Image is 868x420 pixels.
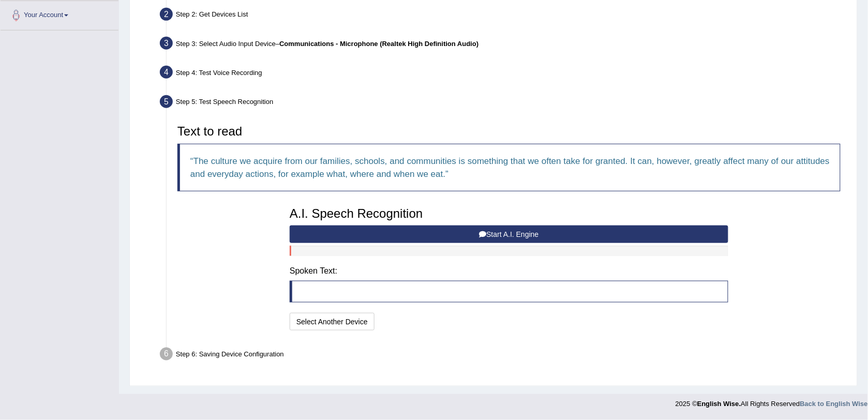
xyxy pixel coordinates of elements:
[155,5,852,27] div: Step 2: Get Devices List
[155,63,852,85] div: Step 4: Test Voice Recording
[1,1,118,27] a: Your Account
[190,156,830,179] q: The culture we acquire from our families, schools, and communities is something that we often tak...
[800,400,868,408] a: Back to English Wise
[155,344,852,367] div: Step 6: Saving Device Configuration
[276,40,478,48] span: –
[155,92,852,115] div: Step 5: Test Speech Recognition
[155,34,852,56] div: Step 3: Select Audio Input Device
[697,400,741,408] strong: English Wise.
[177,125,841,138] h3: Text to read
[290,313,375,331] button: Select Another Device
[279,40,478,48] b: Communications - Microphone (Realtek High Definition Audio)
[290,226,728,243] button: Start A.I. Engine
[676,394,868,409] div: 2025 © All Rights Reserved
[290,266,728,276] h4: Spoken Text:
[290,207,728,220] h3: A.I. Speech Recognition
